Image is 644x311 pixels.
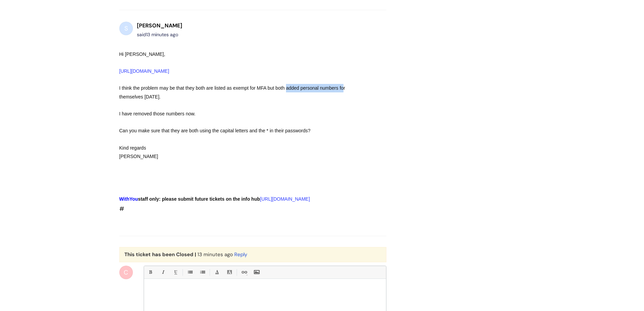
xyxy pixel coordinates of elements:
[124,251,196,258] b: This ticket has been Closed |
[146,31,178,38] span: Tue, 2 Sep, 2025 at 12:20 PM
[260,196,310,202] a: [URL][DOMAIN_NAME]
[213,268,221,276] a: Font Color
[225,268,234,276] a: Back Color
[234,251,247,258] a: Reply
[119,22,133,35] div: S
[137,22,182,29] b: [PERSON_NAME]
[159,268,167,276] a: Italic (Ctrl-I)
[252,268,261,276] a: Insert Image...
[119,111,196,116] span: ​I have removed those numbers now.
[119,50,362,215] div: #
[119,128,311,133] span: ​Can you make sure that they are both using the capital letters and the * in their passwords?
[119,154,158,159] span: ​[PERSON_NAME]
[119,196,260,202] strong: staff only: please submit future tickets on the info hub
[119,145,146,151] span: ​Kind regards
[186,268,194,276] a: • Unordered List (Ctrl-Shift-7)
[198,268,207,276] a: 1. Ordered List (Ctrl-Shift-8)
[197,251,233,258] span: Tue, 2 Sep, 2025 at 12:20 PM
[119,68,169,74] a: [URL][DOMAIN_NAME]
[119,85,345,99] span: ​I think the problem may be that they both are listed as exempt for MFA but both added personal n...
[119,196,138,202] span: WithYou
[146,268,154,276] a: Bold (Ctrl-B)
[240,268,248,276] a: Link
[119,50,362,76] div: Hi [PERSON_NAME],
[119,266,133,279] div: C
[137,30,182,39] div: said
[171,268,180,276] a: Underline(Ctrl-U)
